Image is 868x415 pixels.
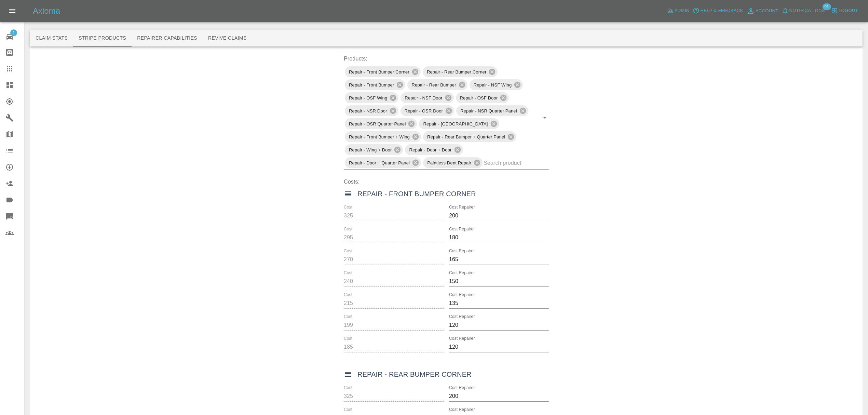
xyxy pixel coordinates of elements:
[665,5,691,16] a: Admin
[345,146,396,154] span: Repair - Wing + Door
[33,5,60,16] h5: Axioma
[700,7,743,15] span: Help & Feedback
[345,66,421,77] div: Repair - Front Bumper Corner
[345,107,391,115] span: Repair - NSR Door
[484,158,530,168] input: Search product
[456,105,528,116] div: Repair - NSR Quarter Panel
[345,105,398,116] div: Repair - NSR Door
[344,270,352,276] label: Cost
[344,55,549,63] label: Products:
[4,3,21,19] button: Open drawer
[423,131,516,142] div: Repair - Rear Bumper + Quarter Panel
[839,7,858,15] span: Logout
[344,314,352,320] label: Cost
[423,159,475,167] span: Paintless Dent Repair
[675,7,690,15] span: Admin
[470,79,523,90] div: Repair - NSF Wing
[470,81,516,89] span: Repair - NSF Wing
[423,68,491,76] span: Repair - Rear Bumper Corner
[449,292,475,298] label: Cost Repairer
[344,204,352,210] label: Cost
[345,157,421,168] div: Repair - Door + Quarter Panel
[756,7,778,15] span: Account
[30,30,73,46] button: Claim Stats
[407,79,467,90] div: Repair - Rear Bumper
[401,92,453,103] div: Repair - NSF Door
[449,314,475,320] label: Cost Repairer
[357,188,476,199] h6: Repair - Front Bumper Corner
[456,107,521,115] span: Repair - NSR Quarter Panel
[449,204,475,210] label: Cost Repairer
[344,407,352,413] label: Cost
[401,94,446,102] span: Repair - NSF Door
[405,146,456,154] span: Repair - Door + Door
[822,3,831,10] span: 91
[419,120,492,128] span: Repair - [GEOGRAPHIC_DATA]
[449,407,475,413] label: Cost Repairer
[345,68,413,76] span: Repair - Front Bumper Corner
[344,248,352,254] label: Cost
[357,369,472,380] h6: Repair - Rear Bumper Corner
[345,79,405,90] div: Repair - Front Bumper
[449,226,475,232] label: Cost Repairer
[745,5,780,16] a: Account
[780,5,827,16] button: Notifications
[449,385,475,391] label: Cost Repairer
[401,105,454,116] div: Repair - OSR Door
[345,120,410,128] span: Repair - OSR Quarter Panel
[423,133,509,141] span: Repair - Rear Bumper + Quarter Panel
[449,336,475,342] label: Cost Repairer
[73,30,132,46] button: Stripe Products
[449,248,475,254] label: Cost Repairer
[344,336,352,342] label: Cost
[10,29,17,36] span: 1
[407,81,460,89] span: Repair - Rear Bumper
[345,159,414,167] span: Repair - Door + Quarter Panel
[345,94,391,102] span: Repair - OSF Wing
[423,66,498,77] div: Repair - Rear Bumper Corner
[344,385,352,391] label: Cost
[691,5,745,16] button: Help & Feedback
[344,226,352,232] label: Cost
[540,113,550,122] button: Open
[449,270,475,276] label: Cost Repairer
[456,92,509,103] div: Repair - OSF Door
[345,118,417,129] div: Repair - OSR Quarter Panel
[345,133,414,141] span: Repair - Front Bumper + Wing
[456,94,502,102] span: Repair - OSF Door
[405,144,463,155] div: Repair - Door + Door
[132,30,203,46] button: Repairer Capabilities
[344,178,549,186] label: Costs:
[423,157,483,168] div: Paintless Dent Repair
[345,81,398,89] span: Repair - Front Bumper
[344,292,352,298] label: Cost
[345,131,421,142] div: Repair - Front Bumper + Wing
[419,118,499,129] div: Repair - [GEOGRAPHIC_DATA]
[203,30,252,46] button: Revive Claims
[829,5,860,16] button: Logout
[345,144,403,155] div: Repair - Wing + Door
[401,107,447,115] span: Repair - OSR Door
[789,7,825,15] span: Notifications
[345,92,398,103] div: Repair - OSF Wing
